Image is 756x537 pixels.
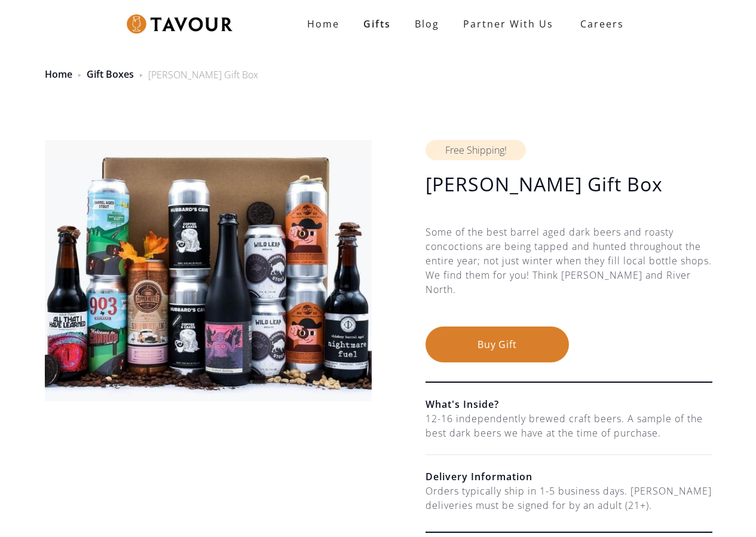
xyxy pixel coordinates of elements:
strong: Home [307,17,339,30]
div: Some of the best barrel aged dark beers and roasty concoctions are being tapped and hunted throug... [426,225,712,327]
a: Careers [565,7,633,41]
strong: Careers [580,12,624,36]
a: Home [295,12,351,36]
a: Gift Boxes [87,68,134,81]
a: Blog [403,12,451,36]
div: Free Shipping! [426,140,526,160]
h1: [PERSON_NAME] Gift Box [426,172,712,196]
div: [PERSON_NAME] Gift Box [148,68,258,82]
a: Home [45,68,72,81]
button: Buy Gift [426,327,569,362]
div: Orders typically ship in 1-5 business days. [PERSON_NAME] deliveries must be signed for by an adu... [426,484,712,512]
a: partner with us [451,12,565,36]
div: 12-16 independently brewed craft beers. A sample of the best dark beers we have at the time of pu... [426,411,712,440]
h6: Delivery Information [426,469,712,484]
h6: What's Inside? [426,397,712,411]
a: Gifts [351,12,403,36]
